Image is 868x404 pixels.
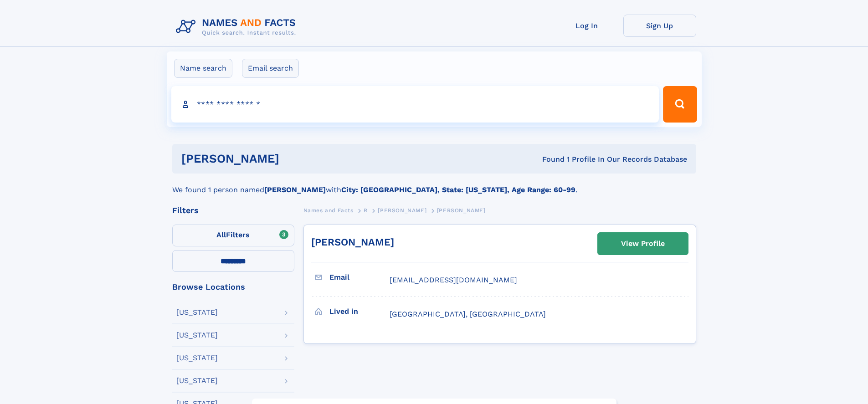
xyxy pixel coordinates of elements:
[411,154,687,164] div: Found 1 Profile In Our Records Database
[176,377,218,384] div: [US_STATE]
[341,185,575,194] b: City: [GEOGRAPHIC_DATA], State: [US_STATE], Age Range: 60-99
[364,205,368,216] a: R
[390,310,546,318] span: [GEOGRAPHIC_DATA], [GEOGRAPHIC_DATA]
[598,233,688,255] a: View Profile
[621,233,665,254] div: View Profile
[550,15,623,37] a: Log In
[437,207,486,214] span: [PERSON_NAME]
[172,206,294,215] div: Filters
[171,86,659,123] input: search input
[172,283,294,291] div: Browse Locations
[216,230,226,239] span: All
[176,354,218,362] div: [US_STATE]
[663,86,697,123] button: Search Button
[181,153,411,164] h1: [PERSON_NAME]
[378,205,426,216] a: [PERSON_NAME]
[172,15,303,39] img: Logo Names and Facts
[174,59,232,78] label: Name search
[176,332,218,339] div: [US_STATE]
[242,59,299,78] label: Email search
[176,309,218,316] div: [US_STATE]
[329,270,390,285] h3: Email
[364,207,368,214] span: R
[329,304,390,319] h3: Lived in
[378,207,426,214] span: [PERSON_NAME]
[172,225,294,246] label: Filters
[623,15,696,37] a: Sign Up
[303,205,354,216] a: Names and Facts
[172,174,696,195] div: We found 1 person named with .
[264,185,326,194] b: [PERSON_NAME]
[390,276,517,284] span: [EMAIL_ADDRESS][DOMAIN_NAME]
[311,236,394,248] a: [PERSON_NAME]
